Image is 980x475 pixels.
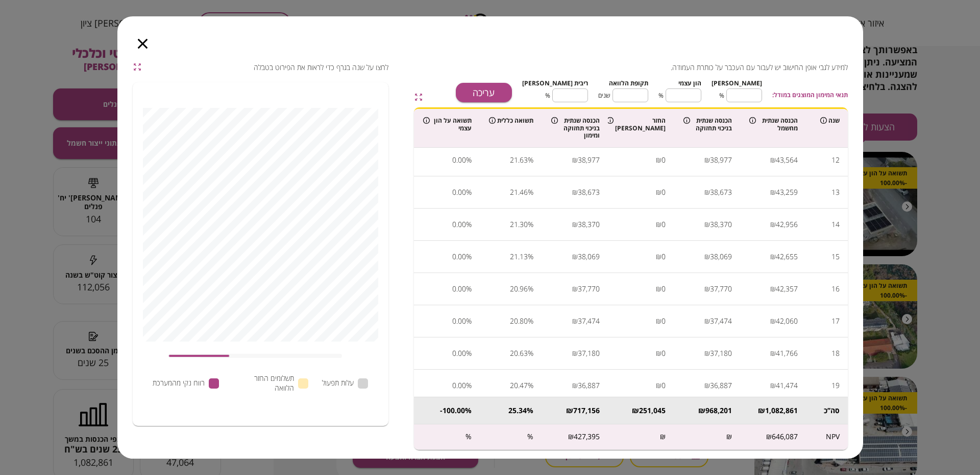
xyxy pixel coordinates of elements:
[661,185,666,200] div: 0
[572,346,578,361] div: ₪
[710,185,732,200] div: 38,673
[510,185,528,200] div: 21.46
[704,313,710,329] div: ₪
[527,405,533,416] div: %
[770,281,776,297] div: ₪
[510,313,528,329] div: 20.80
[578,378,600,393] div: 36,887
[770,313,776,329] div: ₪
[466,185,472,200] div: %
[528,378,533,393] div: %
[528,185,533,200] div: %
[826,433,840,441] div: NPV
[452,217,466,232] div: 0.00
[452,378,466,393] div: 0.00
[465,405,472,416] div: %
[719,91,724,100] span: %
[704,152,710,168] div: ₪
[528,249,533,264] div: %
[704,185,710,200] div: ₪
[466,249,472,264] div: %
[831,313,840,329] div: 17
[522,79,588,87] span: ריבית [PERSON_NAME]
[656,346,661,361] div: ₪
[656,378,661,393] div: ₪
[578,281,600,297] div: 37,770
[466,313,472,329] div: %
[574,433,600,441] div: 427,395
[698,405,705,416] div: ₪
[510,281,528,297] div: 20.96
[758,405,765,416] div: ₪
[466,378,472,393] div: %
[527,433,533,441] div: %
[452,281,466,297] div: 0.00
[423,117,472,132] div: תשואה על הון עצמי
[639,405,666,416] div: 251,045
[766,433,772,441] div: ₪
[528,346,533,361] div: %
[831,249,840,264] div: 15
[678,79,701,87] span: הון עצמי
[704,378,710,393] div: ₪
[435,63,848,73] span: למידע לגבי אופן החישוב יש לעבור עם העכבר על כותרת העמודה.
[705,405,732,416] div: 968,201
[704,281,710,297] div: ₪
[488,117,533,124] div: תשואה כללית
[452,185,466,200] div: 0.00
[776,249,798,264] div: 42,655
[831,346,840,361] div: 18
[776,346,798,361] div: 41,766
[510,152,528,168] div: 21.63
[572,281,578,297] div: ₪
[661,313,666,329] div: 0
[578,185,600,200] div: 38,673
[770,152,776,168] div: ₪
[578,152,600,168] div: 38,977
[153,378,205,388] span: רווח נקי מהמערכת
[710,378,732,393] div: 36,887
[831,217,840,232] div: 14
[440,405,465,416] div: -100.00
[578,217,600,232] div: 38,370
[466,346,472,361] div: %
[466,152,472,168] div: %
[831,152,840,168] div: 12
[776,378,798,393] div: 41,474
[545,91,550,100] span: %
[510,217,528,232] div: 21.30
[572,185,578,200] div: ₪
[572,217,578,232] div: ₪
[572,249,578,264] div: ₪
[573,405,600,416] div: 717,156
[770,378,776,393] div: ₪
[656,281,661,297] div: ₪
[145,63,388,73] span: לחצו על שנה בגרף כדי לראות את הפירוט בטבלה
[572,313,578,329] div: ₪
[683,117,732,132] div: הכנסה שנתית בניכוי תחזוקה
[578,313,600,329] div: 37,474
[776,281,798,297] div: 42,357
[831,378,840,393] div: 19
[712,79,762,87] span: [PERSON_NAME]
[831,281,840,297] div: 16
[528,281,533,297] div: %
[658,91,664,100] span: %
[726,433,732,441] div: ₪
[656,152,661,168] div: ₪
[704,249,710,264] div: ₪
[528,152,533,168] div: %
[452,249,466,264] div: 0.00
[772,433,798,441] div: 646,087
[466,217,472,232] div: %
[452,346,466,361] div: 0.00
[710,249,732,264] div: 38,069
[814,405,840,416] div: סה’’כ
[578,249,600,264] div: 38,069
[710,313,732,329] div: 37,474
[660,433,666,441] div: ₪
[661,378,666,393] div: 0
[572,378,578,393] div: ₪
[322,378,354,388] span: עלות תפעול
[772,90,848,100] span: תנאי המימון המוצגים במודל:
